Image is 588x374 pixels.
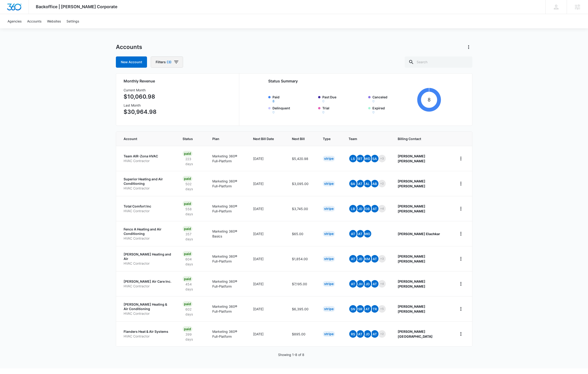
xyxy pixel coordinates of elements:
[457,230,465,237] button: home
[323,331,335,337] div: Stripe
[323,136,331,141] span: Type
[124,154,171,159] p: Team AIR-Zona HVAC
[124,302,171,311] p: [PERSON_NAME] Heating & Air Conditioning
[124,177,171,191] a: Superior Heating and Air ConditioningHVAC Contractor
[124,93,157,101] p: $10,060.98
[286,146,317,171] td: $5,420.98
[349,330,357,338] span: RS
[457,255,465,263] button: home
[398,154,425,163] strong: [PERSON_NAME] [PERSON_NAME]
[286,321,317,346] td: $895.00
[349,155,357,162] span: LS
[349,280,357,288] span: At
[372,106,415,114] label: Expired
[212,154,242,163] p: Marketing 360® Full-Platform
[124,204,171,213] a: Total Comfort IncHVAC Contractor
[356,155,364,162] span: BT
[457,205,465,212] button: home
[323,306,335,312] div: Stripe
[247,171,286,196] td: [DATE]
[356,230,364,237] span: AT
[272,106,316,114] label: Delinquent
[398,136,446,141] span: Billing Contact
[36,4,118,9] span: Backoffice | [PERSON_NAME] Corporate
[183,151,192,156] div: Paid
[124,103,157,108] h3: Last Month
[378,155,386,162] span: +3
[272,100,275,103] button: Paid
[349,205,357,212] span: LB
[183,176,192,181] div: Paid
[356,280,364,288] span: JH
[183,226,192,232] div: Paid
[371,205,379,212] span: AT
[349,230,357,237] span: At
[286,221,317,246] td: $65.00
[349,255,357,263] span: At
[124,88,157,93] h3: Current Month
[364,330,371,338] span: JD
[183,307,201,317] p: 602 days
[465,43,472,51] button: Actions
[124,227,171,236] p: Fenco A Heating and Air Conditioning
[356,180,364,187] span: At
[124,334,171,339] p: HVAC Contractor
[323,256,335,262] div: Stripe
[398,179,425,188] strong: [PERSON_NAME] [PERSON_NAME]
[378,180,386,187] span: +2
[124,252,171,266] a: [PERSON_NAME] Heating and AirHVAC Contractor
[364,280,371,288] span: JD
[183,181,201,191] p: 502 days
[212,204,242,214] p: Marketing 360® Full-Platform
[183,326,192,332] div: Paid
[212,229,242,239] p: Marketing 360® Basics
[151,56,183,68] button: Filters(3)
[124,177,171,186] p: Superior Heating and Air Conditioning
[323,231,335,237] div: Stripe
[124,279,171,284] p: [PERSON_NAME] Air Care Inc.
[124,302,171,316] a: [PERSON_NAME] Heating & Air ConditioningHVAC Contractor
[286,196,317,221] td: $3,745.00
[124,284,171,289] p: HVAC Contractor
[253,136,274,141] span: Next Bill Date
[364,155,371,162] span: WD
[124,236,171,241] p: HVAC Contractor
[405,56,472,68] input: Search
[364,180,371,187] span: AL
[116,56,147,68] a: New Account
[183,282,201,292] p: 454 days
[212,179,242,189] p: Marketing 360® Full-Platform
[124,261,171,266] p: HVAC Contractor
[124,108,157,116] p: $30,964.98
[457,180,465,187] button: home
[183,156,201,166] p: 223 days
[371,280,379,288] span: AT
[371,180,379,187] span: AB
[322,95,365,103] label: Past Due
[124,204,171,209] p: Total Comfort Inc
[371,305,379,313] span: TR
[268,78,441,84] h2: Status Summary
[364,205,371,212] span: DB
[349,180,357,187] span: BA
[212,304,242,314] p: Marketing 360® Full-Platform
[183,332,201,342] p: 399 days
[183,201,192,207] div: Paid
[183,301,192,307] div: Paid
[124,252,171,261] p: [PERSON_NAME] Heating and Air
[457,155,465,162] button: home
[212,329,242,339] p: Marketing 360® Full-Platform
[247,321,286,346] td: [DATE]
[323,156,335,161] div: Stripe
[124,159,171,163] p: HVAC Contractor
[183,207,201,216] p: 558 days
[124,209,171,213] p: HVAC Contractor
[183,251,192,257] div: Paid
[371,255,379,263] span: AT
[356,205,364,212] span: JD
[278,352,304,357] p: Showing 1-8 of 8
[378,280,386,288] span: +4
[286,171,317,196] td: $3,095.00
[167,60,172,64] span: (3)
[364,255,371,263] span: KM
